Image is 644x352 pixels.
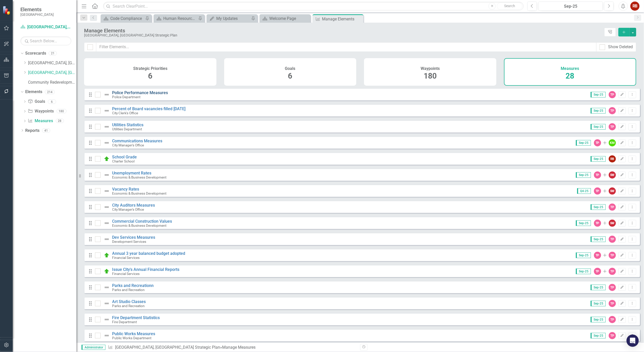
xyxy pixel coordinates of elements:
small: City Manager's Office [112,143,144,147]
span: Sep-25 [591,204,606,210]
span: Sep-25 [591,108,606,114]
div: TP [609,107,616,114]
img: ClearPoint Strategy [3,6,11,15]
a: Reports [25,128,39,134]
span: Sep-25 [591,156,606,162]
div: 180 [57,109,66,114]
div: TP [609,268,616,275]
img: Not Defined [104,124,110,130]
small: Financial Services [112,272,140,276]
a: Welcome Page [261,15,309,22]
div: TP [609,204,616,211]
a: Percent of Board vacancies filled [DATE] [112,106,186,111]
div: TP [609,316,616,323]
div: 6 [48,99,56,104]
div: TP [609,284,616,291]
span: Sep-25 [591,124,606,130]
div: TP [594,220,601,227]
a: [GEOGRAPHIC_DATA], [GEOGRAPHIC_DATA] Business Initiatives [28,60,76,66]
small: Development Services [112,240,146,244]
span: Elements [20,6,54,12]
a: [GEOGRAPHIC_DATA], [GEOGRAPHIC_DATA] Strategic Plan [115,345,220,350]
span: Search [504,4,515,8]
a: School Grade [112,155,137,159]
div: SW [609,171,616,179]
img: On Schedule or Complete [104,268,110,274]
a: Elements [25,89,42,95]
div: Code Compliance [110,15,144,22]
small: Economic & Business Development [112,224,167,228]
small: Charter School [112,159,135,163]
div: My Updates [216,15,250,22]
small: Police Department [112,95,141,99]
input: Search ClearPoint... [103,2,524,11]
img: Not Defined [104,140,110,146]
a: Public Works Measures [112,331,155,336]
div: TP [609,236,616,243]
div: Welcome Page [269,15,309,22]
img: Not Defined [104,236,110,242]
a: Parks and Recreationn [112,283,154,288]
div: TP [594,187,601,195]
small: Economic & Business Development [112,192,167,195]
div: RB [609,155,616,162]
span: Sep-25 [591,236,606,242]
a: Waypoints [28,108,54,114]
span: 28 [566,71,574,80]
div: SW [609,187,616,195]
a: Scorecards [25,51,46,56]
span: Sep-25 [591,285,606,290]
button: Sep-25 [539,2,603,11]
button: Search [497,3,522,10]
img: Not Defined [104,172,110,178]
div: Human Resources Analytics Dashboard [163,15,197,22]
span: 180 [424,71,437,80]
img: On Schedule or Complete [104,156,110,162]
div: KM [609,139,616,146]
span: Sep-25 [591,92,606,97]
div: Manage Elements [84,28,602,33]
span: 6 [148,71,152,80]
span: Sep-25 [591,317,606,322]
a: Dev Services Measures [112,235,155,240]
img: Not Defined [104,188,110,194]
button: RB [630,2,640,11]
small: Parks and Recreation [112,288,145,292]
img: Not Defined [104,204,110,210]
div: TP [609,91,616,98]
img: Not Defined [104,220,110,226]
div: 21 [49,51,57,56]
img: Not Defined [104,92,110,98]
img: Not Defined [104,300,110,307]
a: Fire Department Statistics [112,315,160,320]
img: Not Defined [104,333,110,339]
img: Not Defined [104,284,110,291]
div: TP [609,300,616,307]
small: City Clerk's Office [112,111,138,115]
a: Communications Measures [112,139,163,143]
span: Sep-25 [591,301,606,306]
span: Q4-25 [577,188,591,194]
small: Financial Services [112,256,140,260]
span: Sep-25 [576,253,591,258]
a: Annual 3 year balanced budget adopted [112,251,185,256]
span: Sep-25 [576,220,591,226]
span: Sep-25 [576,140,591,146]
span: Administrator [82,345,105,350]
div: TP [594,139,601,146]
div: Show Deleted [608,44,633,50]
div: 41 [42,128,50,133]
h4: Measures [561,66,579,71]
input: Filter Elements... [96,42,597,52]
input: Search Below... [20,36,71,45]
div: Sep-25 [540,3,601,9]
span: Sep-25 [591,333,606,338]
small: Utilities Department [112,127,142,131]
div: 214 [45,90,55,94]
a: Utilities Statistics [112,122,144,127]
small: Fire Department [112,320,137,324]
a: Police Performance Measures [112,90,168,95]
small: Economic & Business Development [112,175,167,179]
a: Vacancy Rates [112,187,139,192]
